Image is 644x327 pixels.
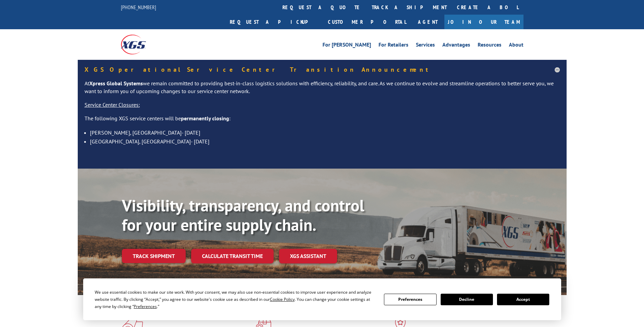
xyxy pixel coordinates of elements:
[83,278,561,320] div: Cookie Consent Prompt
[89,80,143,87] strong: Xpress Global Systems
[85,101,140,108] u: Service Center Closures:
[323,15,411,29] a: Customer Portal
[270,296,295,302] span: Cookie Policy
[411,15,444,29] a: Agent
[121,4,156,11] a: [PHONE_NUMBER]
[444,15,523,29] a: Join Our Team
[478,42,501,50] a: Resources
[122,249,186,263] a: Track shipment
[509,42,523,50] a: About
[225,15,323,29] a: Request a pickup
[85,115,560,128] p: The following XGS service centers will be :
[442,42,470,50] a: Advantages
[95,289,376,310] div: We use essential cookies to make our site work. With your consent, we may also use non-essential ...
[122,195,364,236] b: Visibility, transparency, and control for your entire supply chain.
[379,42,408,50] a: For Retailers
[90,137,560,146] li: [GEOGRAPHIC_DATA], [GEOGRAPHIC_DATA]- [DATE]
[441,294,493,305] button: Decline
[191,249,274,263] a: Calculate transit time
[384,294,436,305] button: Preferences
[181,115,229,122] strong: permanently closing
[90,128,560,137] li: [PERSON_NAME], [GEOGRAPHIC_DATA]- [DATE]
[85,67,560,73] h5: XGS Operational Service Center Transition Announcement
[134,304,157,309] span: Preferences
[323,42,371,50] a: For [PERSON_NAME]
[416,42,435,50] a: Services
[85,80,560,101] p: At we remain committed to providing best-in-class logistics solutions with efficiency, reliabilit...
[279,249,337,263] a: XGS ASSISTANT
[497,294,549,305] button: Accept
